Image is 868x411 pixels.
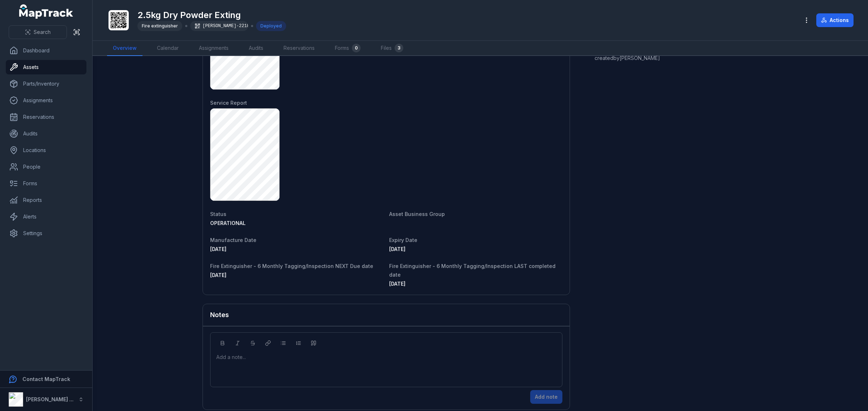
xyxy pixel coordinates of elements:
div: 0 [352,44,361,52]
span: Fire Extinguisher - 6 Monthly Tagging/Inspection LAST completed date [389,263,556,278]
a: Assignments [6,93,86,108]
a: Audits [6,126,86,141]
a: Dashboard [6,43,86,58]
a: Overview [107,41,142,56]
span: OPERATIONAL [210,220,246,226]
span: Status [210,211,226,217]
a: Reports [6,193,86,207]
h3: Notes [210,310,229,320]
div: Deployed [256,21,286,31]
a: Forms0 [329,41,366,56]
span: [DATE] [389,281,405,287]
a: Calendar [151,41,184,56]
h1: 2.5kg Dry Powder Exting [137,9,286,21]
a: People [6,160,86,174]
strong: [PERSON_NAME] Air [26,396,76,402]
a: Settings [6,226,86,241]
button: Search [9,25,67,39]
a: Assignments [193,41,234,56]
a: MapTrack [19,4,73,19]
strong: Contact MapTrack [22,376,70,382]
a: Parts/Inventory [6,77,86,91]
span: Service Report [210,100,247,106]
button: Actions [816,13,854,27]
time: 5/1/2025, 12:00:00 AM [389,281,405,287]
span: [DATE] [210,272,226,278]
span: [DATE] [389,246,405,252]
div: 3 [395,44,403,52]
span: Fire Extinguisher - 6 Monthly Tagging/Inspection NEXT Due date [210,263,373,269]
time: 3/31/2028, 12:00:00 AM [389,246,405,252]
span: Asset created by [PERSON_NAME] [595,46,670,61]
a: Files3 [375,41,409,56]
div: [PERSON_NAME]-2218 [190,21,248,31]
span: Fire extinguisher [142,23,178,29]
time: 11/1/2025, 12:00:00 AM [210,272,226,278]
time: 3/31/2025, 12:00:00 AM [210,246,226,252]
span: Search [34,29,51,36]
a: Audits [243,41,269,56]
a: Reservations [6,110,86,124]
a: Locations [6,143,86,157]
a: Alerts [6,209,86,224]
span: Expiry Date [389,237,417,243]
span: [DATE] [210,246,226,252]
a: Forms [6,176,86,191]
span: Manufacture Date [210,237,256,243]
a: Assets [6,60,86,74]
a: Reservations [278,41,320,56]
span: Asset Business Group [389,211,445,217]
